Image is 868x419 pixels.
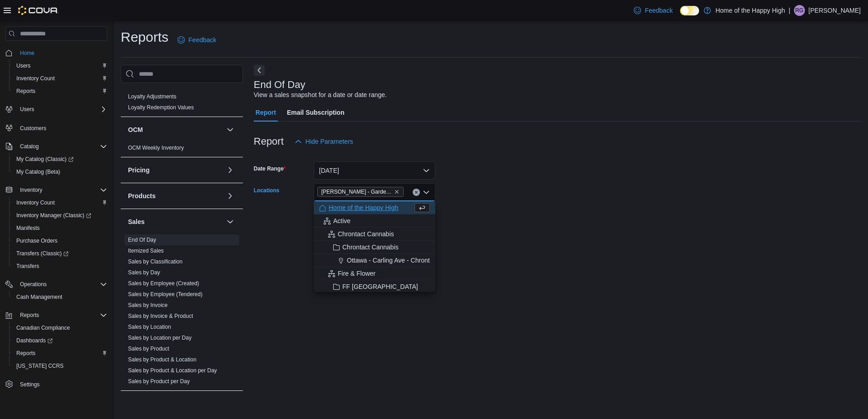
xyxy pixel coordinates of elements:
[16,224,39,232] span: Manifests
[121,234,243,390] div: Sales
[314,161,435,180] button: [DATE]
[16,263,39,270] span: Transfers
[16,47,107,58] span: Home
[347,256,467,265] span: Ottawa - Carling Ave - Chrontact Cannabis
[13,292,107,302] span: Cash Management
[121,142,243,157] div: OCM
[338,229,394,239] span: Chrontact Cannabis
[16,141,42,152] button: Catalog
[128,125,223,134] button: OCM
[20,381,39,388] span: Settings
[128,236,156,244] span: End Of Day
[13,197,107,208] span: Inventory Count
[128,346,169,352] a: Sales by Product
[13,292,66,302] a: Cash Management
[2,378,111,391] button: Settings
[128,248,164,254] a: Itemized Sales
[13,335,56,346] a: Dashboards
[9,322,111,334] button: Canadian Compliance
[16,185,107,195] span: Inventory
[254,187,280,194] label: Locations
[128,166,223,175] button: Pricing
[20,312,39,319] span: Reports
[254,165,286,172] label: Date Range
[16,337,53,344] span: Dashboards
[128,302,168,308] a: Sales by Invoice
[321,187,392,196] span: [PERSON_NAME] - Garden Variety
[13,248,72,259] a: Transfers (Classic)
[314,214,435,228] button: Active
[13,261,43,272] a: Transfers
[20,186,42,194] span: Inventory
[287,103,345,122] span: Email Subscription
[16,310,43,321] button: Reports
[795,5,804,16] span: RG
[13,235,107,246] span: Purchase Orders
[9,153,111,166] a: My Catalog (Classic)
[9,347,111,360] button: Reports
[13,166,64,177] a: My Catalog (Beta)
[9,234,111,247] button: Purchase Orders
[9,85,111,97] button: Reports
[20,143,39,150] span: Catalog
[9,72,111,85] button: Inventory Count
[13,197,59,208] a: Inventory Count
[128,191,223,200] button: Products
[13,166,107,177] span: My Catalog (Beta)
[338,269,375,278] span: Fire & Flower
[2,46,111,59] button: Home
[314,254,435,267] button: Ottawa - Carling Ave - Chrontact Cannabis
[128,280,199,287] span: Sales by Employee (Created)
[809,5,861,16] p: [PERSON_NAME]
[128,217,223,226] button: Sales
[128,334,192,341] span: Sales by Location per Day
[18,6,59,15] img: Cova
[16,310,107,321] span: Reports
[128,323,171,331] span: Sales by Location
[128,378,190,385] span: Sales by Product per Day
[13,235,61,246] a: Purchase Orders
[121,91,243,117] div: Loyalty
[16,75,55,82] span: Inventory Count
[13,73,107,84] span: Inventory Count
[128,145,184,151] a: OCM Weekly Inventory
[16,141,107,152] span: Catalog
[20,125,46,132] span: Customers
[2,309,111,322] button: Reports
[317,187,404,197] span: Brandon - Meadows - Garden Variety
[254,90,387,100] div: View a sales snapshot for a date or date range.
[20,106,34,113] span: Users
[413,189,420,196] button: Clear input
[13,248,107,259] span: Transfers (Classic)
[20,281,47,288] span: Operations
[254,136,284,147] h3: Report
[9,260,111,273] button: Transfers
[9,209,111,222] a: Inventory Manager (Classic)
[128,367,217,374] span: Sales by Product & Location per Day
[9,59,111,72] button: Users
[314,280,435,293] button: FF [GEOGRAPHIC_DATA]
[2,184,111,196] button: Inventory
[13,223,107,234] span: Manifests
[16,237,58,244] span: Purchase Orders
[254,79,306,90] h3: End Of Day
[423,189,430,196] button: Close list of options
[342,282,418,291] span: FF [GEOGRAPHIC_DATA]
[225,216,236,227] button: Sales
[9,222,111,234] button: Manifests
[630,1,676,19] a: Feedback
[291,132,357,151] button: Hide Parameters
[306,137,353,146] span: Hide Parameters
[128,269,160,276] span: Sales by Day
[16,362,64,370] span: [US_STATE] CCRS
[13,348,39,359] a: Reports
[128,125,143,134] h3: OCM
[9,334,111,347] a: Dashboards
[16,379,107,390] span: Settings
[128,258,182,265] span: Sales by Classification
[16,156,74,163] span: My Catalog (Classic)
[128,104,194,111] span: Loyalty Redemption Values
[394,189,399,195] button: Remove Brandon - Meadows - Garden Variety from selection in this group
[2,121,111,134] button: Customers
